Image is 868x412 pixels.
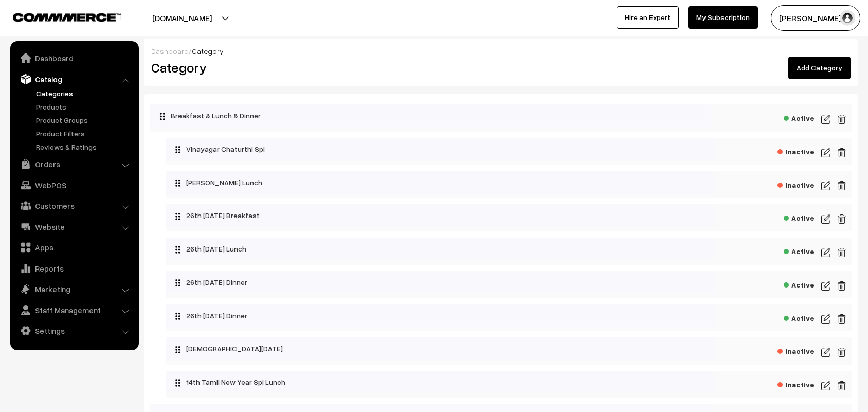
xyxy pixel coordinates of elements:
[837,280,846,292] img: edit
[821,246,830,259] img: edit
[13,176,135,194] a: WebPOS
[13,13,121,21] img: COMMMERCE
[175,346,181,354] img: drag
[150,104,160,124] button: Collapse
[151,60,493,76] h2: Category
[784,111,815,123] span: Active
[821,346,830,359] img: edit
[150,104,711,127] div: Breakfast & Lunch & Dinner
[13,280,135,298] a: Marketing
[175,279,181,287] img: drag
[175,312,181,320] img: drag
[821,213,830,225] img: edit
[166,204,714,227] div: 26th [DATE] Breakfast
[837,246,846,259] img: edit
[166,337,714,360] div: [DEMOGRAPHIC_DATA][DATE]
[821,280,830,292] img: edit
[13,238,135,257] a: Apps
[784,244,815,257] span: Active
[784,311,815,324] span: Active
[13,70,135,88] a: Catalog
[784,277,815,290] span: Active
[33,88,135,99] a: Categories
[821,313,830,325] img: edit
[175,379,181,387] img: drag
[788,57,851,79] a: Add Category
[840,10,855,26] img: user
[837,180,846,192] img: edit
[13,10,103,23] a: COMMMERCE
[821,180,830,192] img: edit
[777,177,815,190] span: Inactive
[13,301,135,319] a: Staff Management
[617,6,679,29] a: Hire an Expert
[777,377,815,390] span: Inactive
[175,212,181,221] img: drag
[33,128,135,139] a: Product Filters
[166,238,714,260] div: 26th [DATE] Lunch
[821,380,830,392] img: edit
[151,46,851,57] div: /
[13,321,135,340] a: Settings
[13,218,135,236] a: Website
[688,6,758,29] a: My Subscription
[771,5,860,31] button: [PERSON_NAME] s…
[784,210,815,223] span: Active
[151,47,189,56] a: Dashboard
[777,144,815,157] span: Inactive
[116,5,248,31] button: [DOMAIN_NAME]
[777,344,815,356] span: Inactive
[166,271,714,294] div: 26th [DATE] Dinner
[13,155,135,173] a: Orders
[166,171,714,194] div: [PERSON_NAME] Lunch
[837,313,846,325] img: edit
[837,380,846,392] img: edit
[821,147,830,159] img: edit
[159,112,166,120] img: drag
[13,49,135,67] a: Dashboard
[175,245,181,254] img: drag
[175,179,181,187] img: drag
[33,141,135,152] a: Reviews & Ratings
[13,259,135,278] a: Reports
[175,146,181,154] img: drag
[13,196,135,215] a: Customers
[166,138,714,160] div: Vinayagar Chaturthi Spl
[837,113,846,126] img: edit
[166,304,714,327] div: 26th [DATE] Dinner
[837,213,846,225] img: edit
[837,346,846,359] img: edit
[192,47,224,56] span: Category
[33,101,135,112] a: Products
[33,115,135,126] a: Product Groups
[837,147,846,159] img: edit
[166,371,714,393] div: 14th Tamil New Year Spl Lunch
[821,113,830,126] img: edit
